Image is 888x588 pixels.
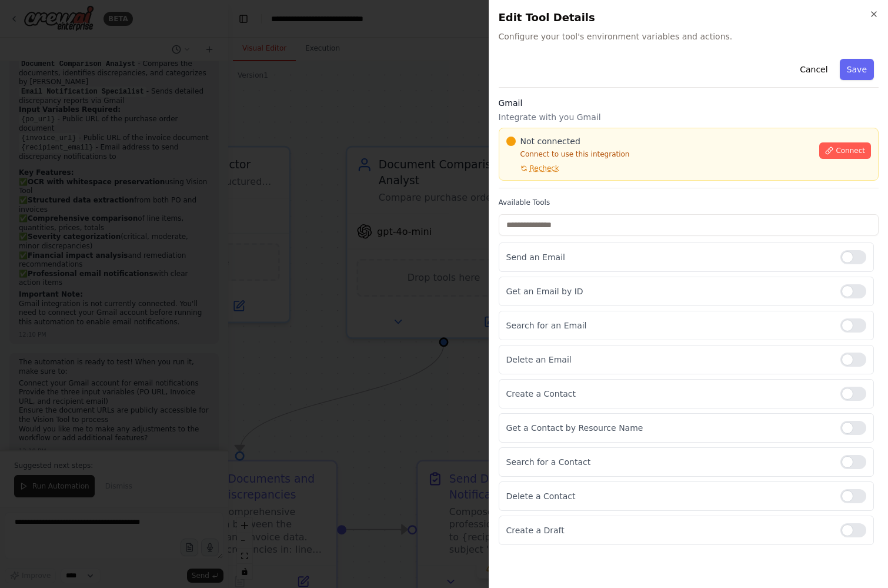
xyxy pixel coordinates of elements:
[499,9,879,26] h2: Edit Tool Details
[506,354,832,366] p: Delete an Email
[499,31,879,42] span: Configure your tool's environment variables and actions.
[506,251,832,263] p: Send an Email
[506,388,832,400] p: Create a Contact
[520,135,580,147] span: Not connected
[506,150,813,159] p: Connect to use this integration
[506,456,832,468] p: Search for a Contact
[506,422,832,434] p: Get a Contact by Resource Name
[836,146,865,155] span: Connect
[499,111,879,123] p: Integrate with you Gmail
[499,97,879,109] h3: Gmail
[530,164,559,173] span: Recheck
[506,490,832,502] p: Delete a Contact
[840,59,874,80] button: Save
[506,285,832,297] p: Get an Email by ID
[506,164,559,173] button: Recheck
[499,198,879,207] label: Available Tools
[793,59,834,80] button: Cancel
[506,524,832,536] p: Create a Draft
[506,320,832,331] p: Search for an Email
[819,142,871,159] button: Connect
